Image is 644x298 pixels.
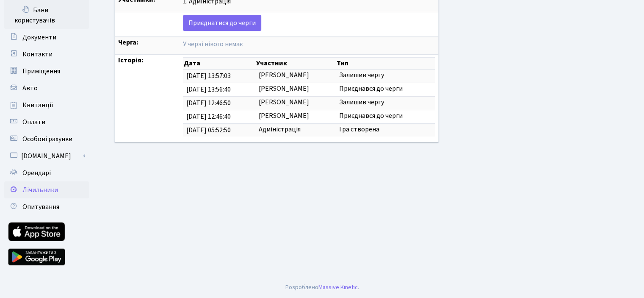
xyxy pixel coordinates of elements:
[255,70,336,83] td: [PERSON_NAME]
[183,83,255,97] td: [DATE] 13:56:40
[183,39,243,49] span: У черзі нікого немає
[4,63,89,80] a: Приміщення
[22,67,60,76] span: Приміщення
[183,110,255,123] td: [DATE] 12:46:40
[318,283,358,292] a: Massive Kinetic
[4,198,89,215] a: Опитування
[336,58,435,70] th: Тип
[4,148,89,164] a: [DOMAIN_NAME]
[22,134,72,144] span: Особові рахунки
[4,181,89,198] a: Лічильники
[339,84,403,93] span: Приєднався до черги
[22,117,45,127] span: Оплати
[4,2,89,29] a: Бани користувачів
[22,185,58,195] span: Лічильники
[339,111,403,120] span: Приєднався до черги
[22,50,53,59] span: Контакти
[255,58,336,70] th: Участник
[4,131,89,148] a: Особові рахунки
[22,33,56,42] span: Документи
[22,168,51,178] span: Орендарі
[183,15,261,31] a: Приєднатися до черги
[339,70,384,80] span: Залишив чергу
[183,96,255,110] td: [DATE] 12:46:50
[118,38,138,47] strong: Черга:
[255,123,336,136] td: Адміністрація
[183,70,255,83] td: [DATE] 13:57:03
[4,164,89,181] a: Орендарі
[22,202,59,212] span: Опитування
[22,84,38,93] span: Авто
[183,123,255,136] td: [DATE] 05:52:50
[285,283,359,292] div: Розроблено .
[255,96,336,110] td: [PERSON_NAME]
[183,58,255,70] th: Дата
[255,83,336,97] td: [PERSON_NAME]
[4,46,89,63] a: Контакти
[255,110,336,123] td: [PERSON_NAME]
[118,56,144,65] strong: Історія:
[339,97,384,107] span: Залишив чергу
[22,100,53,110] span: Квитанції
[4,97,89,114] a: Квитанції
[339,125,379,134] span: Гра створена
[4,114,89,131] a: Оплати
[4,29,89,46] a: Документи
[4,80,89,97] a: Авто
